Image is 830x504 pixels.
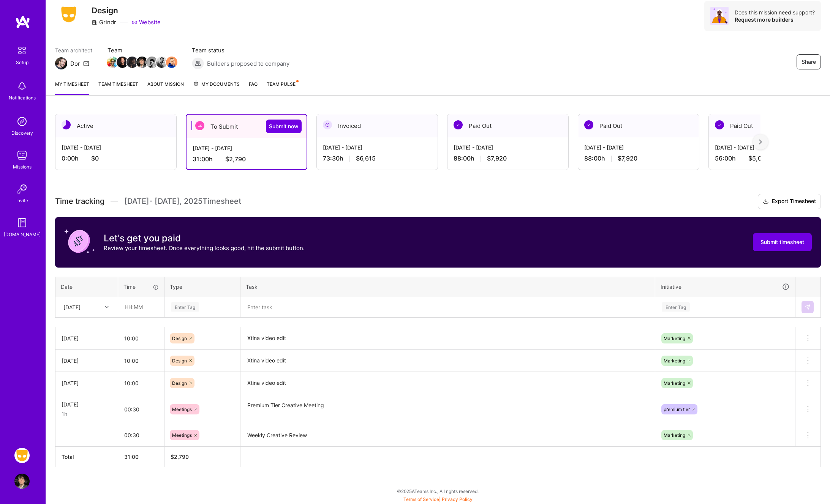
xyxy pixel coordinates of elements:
[131,18,161,26] a: Website
[172,406,192,412] span: Meetings
[16,197,28,205] div: Invite
[323,120,332,129] img: Invoiced
[64,226,95,257] img: coin
[123,283,159,291] div: Time
[55,197,104,206] span: Time tracking
[14,148,30,163] img: teamwork
[192,46,289,54] span: Team status
[55,114,176,137] div: Active
[584,154,693,162] div: 88:00 h
[193,80,240,95] a: My Documents
[442,496,473,502] a: Privacy Policy
[403,496,473,502] span: |
[664,335,685,341] span: Marketing
[193,144,300,152] div: [DATE] - [DATE]
[46,482,830,501] div: © 2025 ATeams Inc., All rights reserved.
[92,18,116,26] div: Grindr
[62,334,112,342] div: [DATE]
[715,120,724,129] img: Paid Out
[13,474,32,489] a: User Avatar
[241,395,654,424] textarea: Premium Tier Creative Meeting
[195,121,204,130] img: To Submit
[193,155,300,163] div: 31:00 h
[710,7,729,25] img: Avatar
[105,305,109,309] i: icon Chevron
[147,56,157,69] a: Team Member Avatar
[664,432,685,438] span: Marketing
[735,9,815,16] div: Does this mission need support?
[14,114,30,129] img: discovery
[241,328,654,349] textarea: Xtina video edit
[127,56,137,69] a: Team Member Avatar
[323,143,432,151] div: [DATE] - [DATE]
[119,297,164,317] input: HH:MM
[759,139,762,145] img: right
[15,15,30,29] img: logo
[241,373,654,394] textarea: Xtina video edit
[156,57,168,68] img: Team Member Avatar
[454,154,562,162] div: 88:00 h
[249,80,258,95] a: FAQ
[70,60,80,68] div: Dor
[62,120,71,129] img: Active
[323,154,432,162] div: 73:30 h
[104,244,305,252] p: Review your timesheet. Once everything looks good, hit the submit button.
[55,46,92,54] span: Team architect
[664,358,685,364] span: Marketing
[14,43,30,58] img: setup
[62,357,112,365] div: [DATE]
[797,54,821,69] button: Share
[187,115,307,138] div: To Submit
[14,474,30,489] img: User Avatar
[55,446,118,467] th: Total
[62,410,112,418] div: 1h
[13,448,32,463] a: Grindr: Design
[664,406,690,412] span: premium tier
[62,143,170,151] div: [DATE] - [DATE]
[118,399,164,419] input: HH:MM
[171,454,189,460] span: $ 2,790
[403,496,439,502] a: Terms of Service
[92,19,98,25] i: icon CompanyGray
[137,56,147,69] a: Team Member Avatar
[104,233,305,244] h3: Let's get you paid
[317,114,438,137] div: Invoiced
[241,350,654,371] textarea: Xtina video edit
[748,154,769,162] span: $5,040
[267,81,296,87] span: Team Pulse
[166,57,177,68] img: Team Member Avatar
[709,114,830,137] div: Paid Out
[662,301,690,313] div: Enter Tag
[269,123,299,130] span: Submit now
[83,60,89,66] i: icon Mail
[753,233,812,251] button: Submit timesheet
[241,425,654,446] textarea: Weekly Creative Review
[62,379,112,387] div: [DATE]
[63,303,81,311] div: [DATE]
[136,57,148,68] img: Team Member Avatar
[760,238,804,246] span: Submit timesheet
[14,448,30,463] img: Grindr: Design
[98,80,138,95] a: Team timesheet
[447,114,568,137] div: Paid Out
[267,80,298,95] a: Team Pulse
[91,154,99,162] span: $0
[207,60,289,68] span: Builders proposed to company
[117,57,128,68] img: Team Member Avatar
[167,56,177,69] a: Team Member Avatar
[487,154,507,162] span: $7,920
[192,57,204,69] img: Builders proposed to company
[14,79,30,94] img: bell
[11,129,33,137] div: Discovery
[126,57,138,68] img: Team Member Avatar
[584,120,593,129] img: Paid Out
[4,230,41,238] div: [DOMAIN_NAME]
[157,56,167,69] a: Team Member Avatar
[9,94,36,102] div: Notifications
[172,358,187,364] span: Design
[584,143,693,151] div: [DATE] - [DATE]
[618,154,637,162] span: $7,920
[146,57,158,68] img: Team Member Avatar
[225,155,246,163] span: $2,790
[55,57,67,69] img: Team Architect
